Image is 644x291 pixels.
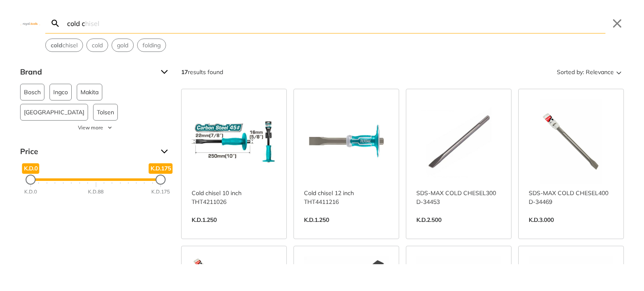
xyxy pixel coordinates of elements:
[24,84,41,100] span: Bosch
[93,104,118,121] button: Tolsen
[143,41,161,50] span: folding
[20,84,44,100] button: Bosch
[65,13,605,33] input: Search…
[51,41,62,49] strong: cold
[614,67,624,77] svg: Sort
[20,65,154,79] span: Brand
[77,84,102,100] button: Makita
[181,65,223,79] div: results found
[92,41,103,50] span: cold
[50,18,60,28] svg: Search
[45,39,83,52] div: Suggestion: cold chisel
[112,39,134,52] div: Suggestion: gold
[151,188,170,196] div: K.D.175
[26,175,36,185] div: Minimum Price
[24,188,37,196] div: K.D.0
[156,175,166,185] div: Maximum Price
[20,145,154,158] span: Price
[20,21,40,25] img: Close
[586,65,614,79] span: Relevance
[555,65,624,79] button: Sorted by:Relevance Sort
[112,39,133,52] button: Select suggestion: gold
[117,41,128,50] span: gold
[53,84,68,100] span: Ingco
[46,39,83,52] button: Select suggestion: cold chisel
[97,104,114,120] span: Tolsen
[181,68,188,76] strong: 17
[87,39,108,52] button: Select suggestion: cold
[137,39,166,52] div: Suggestion: folding
[88,188,104,196] div: K.D.88
[49,84,72,100] button: Ingco
[51,41,78,50] span: chisel
[80,84,99,100] span: Makita
[138,39,166,52] button: Select suggestion: folding
[78,124,103,131] span: View more
[24,104,84,120] span: [GEOGRAPHIC_DATA]
[610,17,624,30] button: Close
[20,104,88,121] button: [GEOGRAPHIC_DATA]
[86,39,108,52] div: Suggestion: cold
[20,124,171,131] button: View more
